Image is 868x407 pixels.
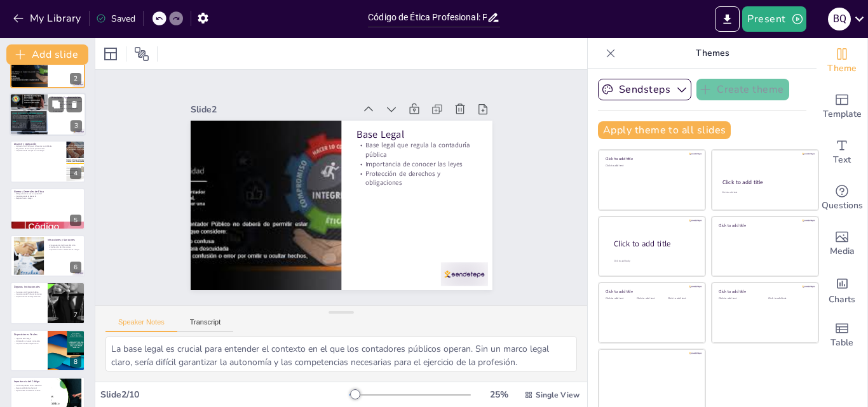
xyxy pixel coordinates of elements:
button: Apply theme to all slides [598,121,731,139]
div: Slide 2 / 10 [100,389,349,401]
p: Importancia de conocer las leyes [356,159,477,169]
div: Add charts and graphs [817,267,867,312]
div: Click to add body [614,260,694,263]
div: Get real-time input from your audience [817,175,867,221]
textarea: La base legal es crucial para entender el contexto en el que los contadores públicos operan. Sin ... [105,337,577,371]
span: Charts [829,293,855,307]
p: Adaptación a nuevas normativas [14,340,44,342]
div: Slide 2 [191,103,355,116]
span: Questions [822,199,863,213]
span: Theme [827,62,857,76]
button: Export to PowerPoint [715,6,740,32]
button: Add slide [6,44,88,65]
div: Add a table [817,312,867,358]
p: Principios Fundamentales [51,96,82,100]
div: Add images, graphics, shapes or video [817,221,867,267]
p: Base legal que regula la contaduría pública [356,140,477,159]
div: Click to add text [719,297,759,300]
span: Position [134,46,149,62]
p: Importancia del cumplimiento [14,342,44,345]
button: Present [742,6,806,32]
p: Órganos Institucionales [14,285,44,289]
div: https://cdn.sendsteps.com/images/logo/sendsteps_logo_white.pnghttps://cdn.sendsteps.com/images/lo... [10,188,85,230]
div: Click to add title [614,239,695,250]
p: Importancia del Código [14,380,48,384]
div: Click to add text [606,297,634,300]
button: Sendsteps [598,79,691,100]
button: Duplicate Slide [48,97,64,112]
p: Aplicación del Código en diferentes modalidades [14,145,63,148]
p: Consecuencias del incumplimiento [48,244,81,246]
p: Protección de derechos y obligaciones [356,169,477,188]
div: Click to add title [719,222,810,227]
div: 6 [70,262,81,273]
p: Clasificación de infracciones [48,246,81,249]
p: Obligación de actuar con probidad [14,192,81,195]
div: Click to add text [606,164,696,168]
button: Create theme [696,79,789,100]
div: 7 [70,309,81,321]
div: 3 [71,120,82,131]
button: B Q [828,6,851,32]
div: https://cdn.sendsteps.com/images/logo/sendsteps_logo_white.pnghttps://cdn.sendsteps.com/images/lo... [10,235,85,277]
div: Layout [100,44,121,64]
div: Click to add title [719,289,810,294]
p: Confidencialidad y Competencia Profesional [51,107,82,112]
div: 2 [70,73,81,84]
span: Single View [536,390,580,400]
div: Saved [96,13,135,25]
div: Click to add title [606,289,696,294]
p: Responsabilidad profesional [14,387,48,389]
p: Base Legal [356,128,477,142]
p: Importancia de la buena fe [14,195,81,197]
div: https://cdn.sendsteps.com/images/logo/sendsteps_logo_white.pnghttps://cdn.sendsteps.com/images/lo... [10,282,85,324]
div: Click to add text [768,297,808,300]
p: Importancia del Tribunal de Honor [14,293,44,296]
div: Click to add text [637,297,665,300]
p: Themes [621,38,804,69]
div: https://cdn.sendsteps.com/images/logo/sendsteps_logo_white.pnghttps://cdn.sendsteps.com/images/lo... [10,140,85,182]
div: 8 [70,356,81,368]
p: Importancia de cumplir con el Código [14,150,63,152]
span: Media [830,244,855,258]
div: Click to add title [606,156,696,161]
button: Transcript [177,318,234,332]
div: B Q [828,8,851,30]
span: Text [833,153,851,167]
button: Speaker Notes [105,318,177,332]
div: 5 [70,215,81,226]
p: Funciones del Comité de Ética [14,291,44,293]
p: Regulación de relaciones profesionales [14,147,63,150]
span: Table [831,336,853,350]
p: Confianza pública en la contaduría [14,385,48,387]
div: 2 [10,46,85,88]
button: My Library [10,8,86,29]
span: Template [823,107,862,121]
div: 4 [70,168,81,179]
p: Importancia de la adherencia al Código [48,248,81,251]
div: 25 % [484,389,514,401]
div: Click to add title [722,178,807,186]
div: 8 [10,330,85,371]
div: Click to add text [668,297,696,300]
div: Add ready made slides [817,84,867,130]
p: Vigencia del Código [14,337,44,340]
div: Change the overall theme [817,38,867,84]
div: Add text boxes [817,130,867,175]
input: Insert title [368,8,487,27]
div: https://cdn.sendsteps.com/images/logo/sendsteps_logo_white.pnghttps://cdn.sendsteps.com/images/lo... [10,93,86,136]
p: Importancia de la Integridad y Objetividad [51,103,82,107]
p: Alcance y Aplicación [14,142,63,146]
p: Oportunidad de destacar la ética [14,389,48,392]
div: Click to add text [722,191,806,194]
p: Supervisión del Consejo Directivo [14,296,44,298]
p: Infracciones y Sanciones [48,238,81,242]
p: Disposiciones Finales [14,332,44,336]
button: Delete Slide [67,97,82,112]
p: Respeto hacia colegas [14,197,81,199]
p: Normas Generales de Ética [14,189,81,193]
p: Principios que rigen la ética contable [51,100,82,103]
